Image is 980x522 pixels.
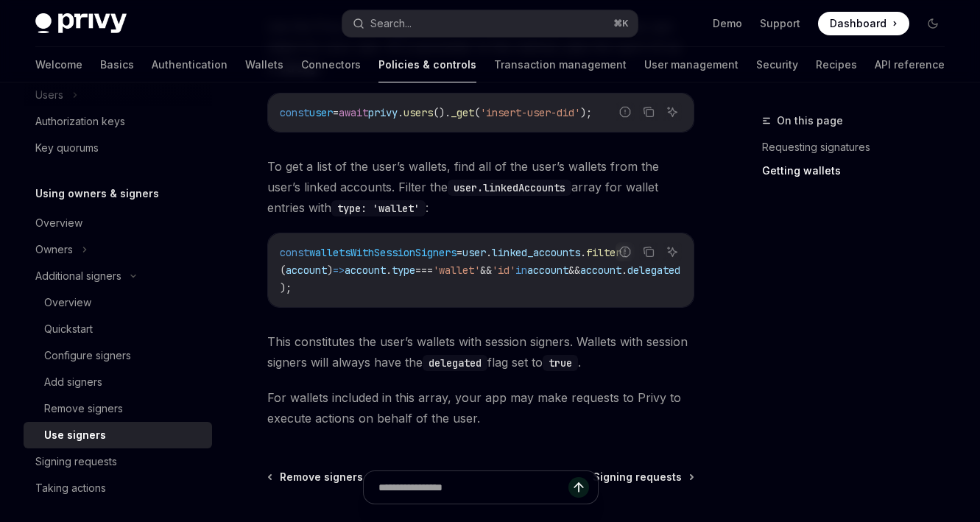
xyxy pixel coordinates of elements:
[456,246,462,259] span: =
[35,47,82,82] a: Welcome
[663,242,682,261] button: Ask AI
[280,106,309,119] span: const
[267,387,694,428] span: For wallets included in this array, your app may make requests to Privy to execute actions on beh...
[333,264,345,277] span: =>
[44,400,123,417] div: Remove signers
[433,264,480,277] span: 'wallet'
[613,18,629,29] span: ⌘ K
[663,102,682,121] button: Ask AI
[616,242,635,261] button: Report incorrect code
[392,264,415,277] span: type
[24,475,212,501] a: Taking actions
[35,214,82,232] div: Overview
[527,264,568,277] span: account
[44,426,106,444] div: Use signers
[24,210,212,236] a: Overview
[368,106,398,119] span: privy
[301,47,361,82] a: Connectors
[515,264,527,277] span: in
[24,448,212,475] a: Signing requests
[44,320,93,338] div: Quickstart
[480,264,492,277] span: &&
[342,10,638,37] button: Search...⌘K
[24,369,212,395] a: Add signers
[639,102,658,121] button: Copy the contents from the code block
[35,453,117,470] div: Signing requests
[280,281,292,294] span: );
[386,264,392,277] span: .
[448,180,571,196] code: user.linkedAccounts
[398,106,403,119] span: .
[35,13,127,34] img: dark logo
[35,267,121,285] div: Additional signers
[24,289,212,316] a: Overview
[543,355,578,371] code: true
[100,47,134,82] a: Basics
[462,246,486,259] span: user
[492,264,515,277] span: 'id'
[492,246,580,259] span: linked_accounts
[35,139,99,157] div: Key quorums
[713,16,742,31] a: Demo
[639,242,658,261] button: Copy the contents from the code block
[35,113,125,130] div: Authorization keys
[327,264,333,277] span: )
[245,47,283,82] a: Wallets
[24,316,212,342] a: Quickstart
[621,264,627,277] span: .
[777,112,843,130] span: On this page
[44,347,131,364] div: Configure signers
[309,106,333,119] span: user
[370,15,412,32] div: Search...
[580,264,621,277] span: account
[345,264,386,277] span: account
[331,200,426,216] code: type: 'wallet'
[480,106,580,119] span: 'insert-user-did'
[762,135,956,159] a: Requesting signatures
[568,477,589,498] button: Send message
[35,185,159,202] h5: Using owners & signers
[762,159,956,183] a: Getting wallets
[267,331,694,373] span: This constitutes the user’s wallets with session signers. Wallets with session signers will alway...
[24,135,212,161] a: Key quorums
[35,479,106,497] div: Taking actions
[44,373,102,391] div: Add signers
[280,246,309,259] span: const
[756,47,798,82] a: Security
[816,47,857,82] a: Recipes
[339,106,368,119] span: await
[286,264,327,277] span: account
[152,47,228,82] a: Authentication
[580,106,592,119] span: );
[586,246,621,259] span: filter
[474,106,480,119] span: (
[267,156,694,218] span: To get a list of the user’s wallets, find all of the user’s wallets from the user’s linked accoun...
[44,294,91,311] div: Overview
[627,264,680,277] span: delegated
[451,106,474,119] span: _get
[494,47,627,82] a: Transaction management
[24,395,212,422] a: Remove signers
[24,342,212,369] a: Configure signers
[568,264,580,277] span: &&
[875,47,945,82] a: API reference
[403,106,433,119] span: users
[24,108,212,135] a: Authorization keys
[309,246,456,259] span: walletsWithSessionSigners
[415,264,433,277] span: ===
[280,264,286,277] span: (
[818,12,909,35] a: Dashboard
[378,47,476,82] a: Policies & controls
[830,16,886,31] span: Dashboard
[580,246,586,259] span: .
[921,12,945,35] button: Toggle dark mode
[486,246,492,259] span: .
[760,16,800,31] a: Support
[423,355,487,371] code: delegated
[24,422,212,448] a: Use signers
[35,241,73,258] div: Owners
[644,47,738,82] a: User management
[433,106,451,119] span: ().
[616,102,635,121] button: Report incorrect code
[333,106,339,119] span: =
